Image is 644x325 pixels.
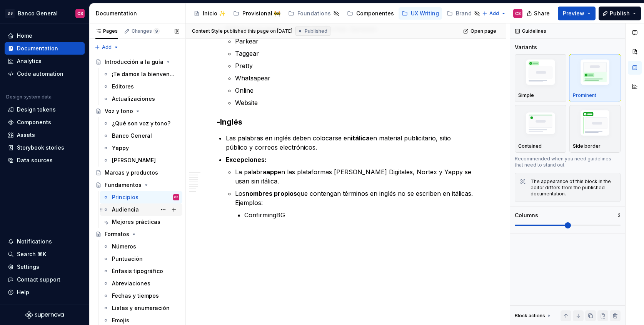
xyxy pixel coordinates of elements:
div: ¡Te damos la bienvenida! 🚀 [112,70,175,78]
a: Data sources [5,154,85,167]
div: Énfasis tipográfico [112,267,163,275]
a: ¡Te damos la bienvenida! 🚀 [100,68,182,80]
img: placeholder [573,108,617,141]
button: Help [5,286,85,298]
strong: itálica [351,134,370,142]
strong: Excepciones: [226,156,267,163]
div: Introducción a la guía [105,58,164,66]
p: Simple [518,92,534,98]
p: Online [235,86,475,95]
button: Preview [558,7,596,20]
button: placeholderContained [515,105,566,153]
img: placeholder [518,57,563,90]
div: Marcas y productos [105,169,158,177]
span: Add [489,10,499,17]
button: Share [523,7,555,20]
div: Recommended when you need guidelines that need to stand out. [515,156,621,168]
div: Documentation [96,10,182,17]
button: Notifications [5,235,85,248]
div: UX Writing [411,10,439,17]
button: Search ⌘K [5,248,85,260]
button: placeholderSide border [569,105,621,153]
div: Formatos [105,230,129,238]
a: ¿Qué son voz y tono? [100,117,182,130]
div: Actualizaciones [112,95,155,103]
button: placeholderSimple [515,54,566,102]
a: Puntuación [100,253,182,265]
div: Storybook stories [17,144,64,152]
div: Settings [17,263,39,271]
a: Documentation [5,42,85,55]
div: Components [17,118,51,126]
strong: app [266,168,278,176]
p: La palabra en las plataformas [PERSON_NAME] Digitales, Nortex y Yappy se usan sin itálica. [235,167,475,186]
a: Inicio ✨ [190,7,229,20]
div: Fechas y tiempos [112,292,159,300]
div: Block actions [515,310,552,321]
div: Design tokens [17,106,56,113]
span: Open page [470,28,496,34]
p: Contained [518,143,542,149]
a: Design tokens [5,103,85,116]
p: Pretty [235,61,475,70]
div: Documentation [17,45,58,52]
div: Help [17,288,29,296]
button: Add [480,8,509,19]
a: Introducción a la guía [92,56,182,68]
span: Content Style [192,28,223,34]
div: Audiencia [112,206,139,213]
a: Fundamentos [92,179,182,191]
a: Storybook stories [5,142,85,154]
img: placeholder [518,109,563,139]
a: Home [5,30,85,42]
div: Inicio ✨ [203,10,225,17]
a: Brand [444,7,483,20]
a: Settings [5,261,85,273]
p: Los que contengan términos en inglés no se escriben en itálicas. Ejemplos: [235,189,475,207]
div: Banco General [112,132,152,140]
div: Data sources [17,157,53,164]
a: Mejores prácticas [100,216,182,228]
strong: nombres propios [245,190,297,197]
p: ConfirmingBG [244,210,475,220]
a: UX Writing [399,7,442,20]
a: Assets [5,129,85,141]
div: Changes [132,28,160,34]
button: Contact support [5,273,85,286]
button: DSBanco GeneralCS [2,5,88,22]
div: Principios [112,193,138,201]
div: Home [17,32,32,40]
a: Editores [100,80,182,93]
div: Puntuación [112,255,143,263]
a: Énfasis tipográfico [100,265,182,277]
div: Code automation [17,70,63,78]
span: Published [305,28,327,34]
a: Abreviaciones [100,277,182,290]
a: Components [5,116,85,128]
div: Analytics [17,57,42,65]
p: Parkear [235,37,475,46]
div: Números [112,243,136,250]
span: Preview [563,10,584,17]
div: Abreviaciones [112,280,150,287]
div: Page tree [190,6,478,21]
a: Números [100,240,182,253]
svg: Supernova Logo [25,311,64,319]
a: Banco General [100,130,182,142]
div: DS [5,9,15,18]
p: Taggear [235,49,475,58]
span: Share [534,10,550,17]
a: Formatos [92,228,182,240]
div: CS [174,193,179,201]
img: placeholder [573,57,617,90]
div: Brand [456,10,472,17]
div: [PERSON_NAME] [112,157,156,164]
div: Editores [112,83,134,90]
a: Provisional 🚧 [230,7,284,20]
div: CS [77,10,83,17]
div: Variants [515,43,537,51]
div: Columns [515,212,538,219]
p: 2 [618,212,621,218]
div: CS [515,10,521,17]
p: Website [235,98,475,107]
